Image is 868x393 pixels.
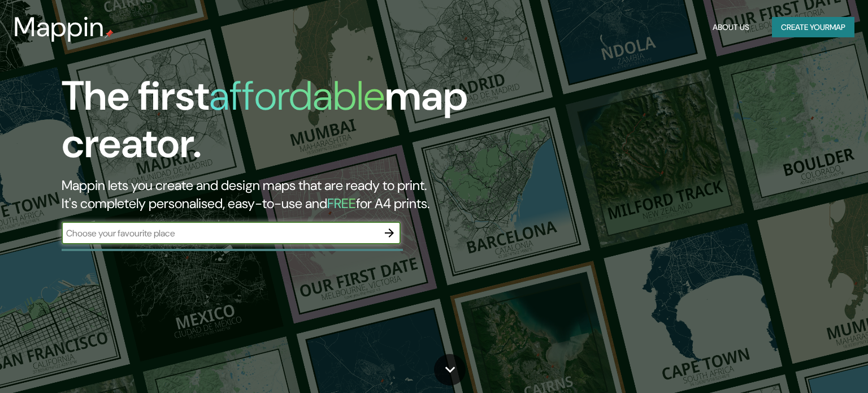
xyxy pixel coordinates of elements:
h3: Mappin [14,11,105,43]
h1: affordable [209,70,385,122]
img: mappin-pin [105,29,114,38]
h2: Mappin lets you create and design maps that are ready to print. It's completely personalised, eas... [62,176,496,213]
h5: FREE [327,195,356,212]
h1: The first map creator. [62,72,496,176]
button: Create yourmap [772,17,854,38]
button: About Us [708,17,754,38]
input: Choose your favourite place [62,227,378,240]
iframe: Help widget launcher [767,349,856,381]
